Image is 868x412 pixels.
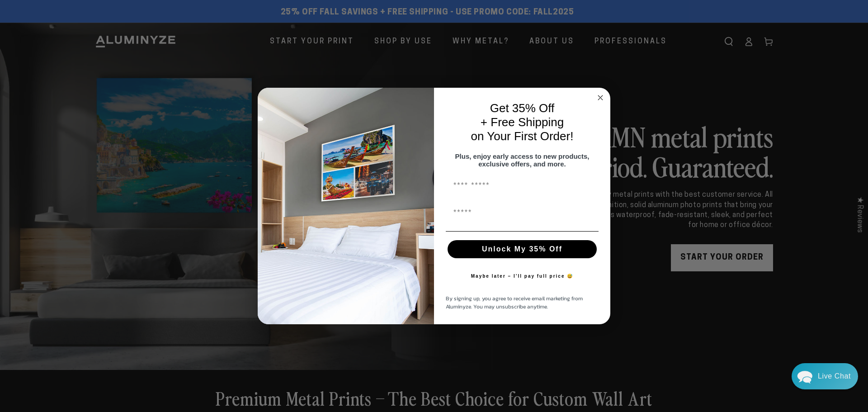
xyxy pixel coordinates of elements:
[481,115,564,129] span: + Free Shipping
[792,363,858,389] div: Chat widget toggle
[818,363,851,389] div: Contact Us Directly
[471,129,574,143] span: on Your First Order!
[455,152,590,168] span: Plus, enjoy early access to new products, exclusive offers, and more.
[467,267,578,285] button: Maybe later – I’ll pay full price 😅
[258,88,434,325] img: 728e4f65-7e6c-44e2-b7d1-0292a396982f.jpeg
[448,240,597,258] button: Unlock My 35% Off
[595,92,606,103] button: Close dialog
[490,101,555,115] span: Get 35% Off
[446,294,583,311] span: By signing up, you agree to receive email marketing from Aluminyze. You may unsubscribe anytime.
